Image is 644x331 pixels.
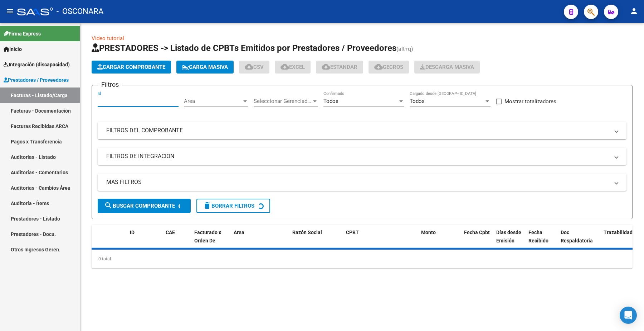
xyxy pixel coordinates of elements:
[374,62,383,71] mat-icon: cloud_download
[4,76,69,84] span: Prestadores / Proveedores
[461,225,493,256] datatable-header-cell: Fecha Cpbt
[418,225,461,256] datatable-header-cell: Monto
[4,30,41,38] span: Firma Express
[106,152,609,160] mat-panel-title: FILTROS DE INTEGRACION
[196,199,270,213] button: Borrar Filtros
[414,61,480,74] button: Descarga Masiva
[182,64,228,70] span: Carga Masiva
[104,203,175,209] span: Buscar Comprobante
[97,64,165,70] span: Cargar Comprobante
[184,98,242,104] span: Area
[166,230,175,235] span: CAE
[4,61,70,68] span: Integración (discapacidad)
[561,230,593,243] span: Doc Respaldatoria
[98,80,122,90] h3: Filtros
[323,98,338,104] span: Todos
[496,230,521,243] span: Días desde Emisión
[194,230,221,243] span: Facturado x Orden De
[239,61,269,74] button: CSV
[6,7,14,15] mat-icon: menu
[106,127,609,134] mat-panel-title: FILTROS DEL COMPROBANTE
[620,307,637,324] div: Open Intercom Messenger
[346,230,359,235] span: CPBT
[203,201,211,210] mat-icon: delete
[280,64,305,70] span: EXCEL
[4,45,22,53] span: Inicio
[280,62,289,71] mat-icon: cloud_download
[396,46,413,52] span: (alt+q)
[410,98,425,104] span: Todos
[127,225,163,256] datatable-header-cell: ID
[191,225,231,256] datatable-header-cell: Facturado x Orden De
[245,62,253,71] mat-icon: cloud_download
[343,225,418,256] datatable-header-cell: CPBT
[421,230,436,235] span: Monto
[420,64,474,70] span: Descarga Masiva
[98,174,626,191] mat-expansion-panel-header: MAS FILTROS
[245,64,264,70] span: CSV
[275,61,311,74] button: EXCEL
[254,98,312,104] span: Seleccionar Gerenciador
[292,230,322,235] span: Razón Social
[163,225,191,256] datatable-header-cell: CAE
[231,225,279,256] datatable-header-cell: Area
[369,61,409,74] button: Gecros
[601,225,644,256] datatable-header-cell: Trazabilidad
[104,201,113,210] mat-icon: search
[374,64,403,70] span: Gecros
[106,178,609,186] mat-panel-title: MAS FILTROS
[92,250,633,268] div: 0 total
[526,225,558,256] datatable-header-cell: Fecha Recibido
[98,148,626,165] mat-expansion-panel-header: FILTROS DE INTEGRACION
[289,225,343,256] datatable-header-cell: Razón Social
[604,230,633,235] span: Trazabilidad
[92,61,171,74] button: Cargar Comprobante
[57,4,103,19] span: - OSCONARA
[176,61,234,74] button: Carga Masiva
[322,64,357,70] span: Estandar
[92,43,396,53] span: PRESTADORES -> Listado de CPBTs Emitidos por Prestadores / Proveedores
[130,230,135,235] span: ID
[234,230,244,235] span: Area
[558,225,601,256] datatable-header-cell: Doc Respaldatoria
[630,7,638,15] mat-icon: person
[493,225,526,256] datatable-header-cell: Días desde Emisión
[92,35,124,42] a: Video tutorial
[98,199,191,213] button: Buscar Comprobante
[504,97,556,106] span: Mostrar totalizadores
[414,61,480,74] app-download-masive: Descarga masiva de comprobantes (adjuntos)
[464,230,490,235] span: Fecha Cpbt
[316,61,363,74] button: Estandar
[322,62,330,71] mat-icon: cloud_download
[98,122,626,139] mat-expansion-panel-header: FILTROS DEL COMPROBANTE
[528,230,548,243] span: Fecha Recibido
[203,203,254,209] span: Borrar Filtros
